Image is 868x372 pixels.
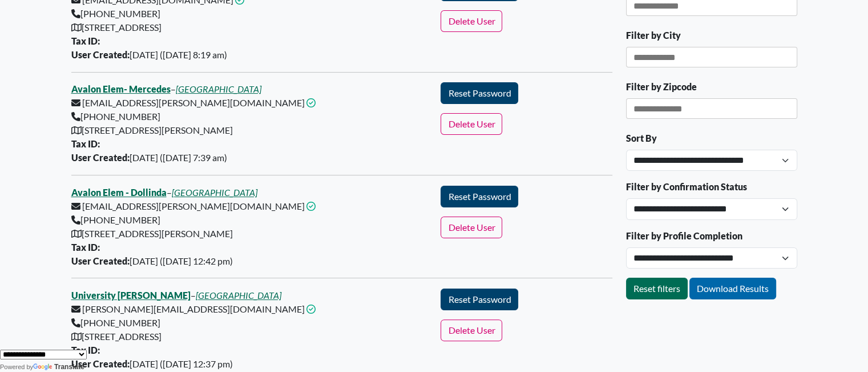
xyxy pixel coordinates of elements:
[689,278,776,299] a: Download Results
[441,319,502,341] button: Delete User
[71,152,130,163] b: User Created:
[626,131,657,145] label: Sort By
[71,138,100,149] b: Tax ID:
[33,363,84,371] a: Translate
[33,363,54,371] img: Google Translate
[626,29,681,42] label: Filter by City
[306,202,316,211] i: This email address is confirmed.
[441,217,502,238] button: Delete User
[71,83,171,94] a: Avalon Elem- Mercedes
[441,289,518,310] button: Reset Password
[71,290,191,301] a: University [PERSON_NAME]
[196,290,281,301] a: [GEOGRAPHIC_DATA]
[626,80,697,94] label: Filter by Zipcode
[71,187,167,198] a: Avalon Elem - Dollinda
[441,82,518,104] button: Reset Password
[306,98,316,107] i: This email address is confirmed.
[441,186,518,207] button: Reset Password
[64,82,434,165] div: – [EMAIL_ADDRESS][PERSON_NAME][DOMAIN_NAME] [PHONE_NUMBER] [STREET_ADDRESS][PERSON_NAME] [DATE] (...
[71,49,130,60] b: User Created:
[71,345,100,355] b: Tax ID:
[441,10,502,32] button: Delete User
[176,83,261,94] a: [GEOGRAPHIC_DATA]
[626,180,747,194] label: Filter by Confirmation Status
[64,289,434,371] div: – [PERSON_NAME][EMAIL_ADDRESS][DOMAIN_NAME] [PHONE_NUMBER] [STREET_ADDRESS] [DATE] ([DATE] 12:37 pm)
[71,255,130,266] b: User Created:
[441,113,502,135] button: Delete User
[71,242,100,253] b: Tax ID:
[64,186,434,268] div: – [EMAIL_ADDRESS][PERSON_NAME][DOMAIN_NAME] [PHONE_NUMBER] [STREET_ADDRESS][PERSON_NAME] [DATE] (...
[626,229,742,243] label: Filter by Profile Completion
[71,35,100,46] b: Tax ID:
[626,278,688,299] a: Reset filters
[306,305,316,314] i: This email address is confirmed.
[172,187,257,198] a: [GEOGRAPHIC_DATA]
